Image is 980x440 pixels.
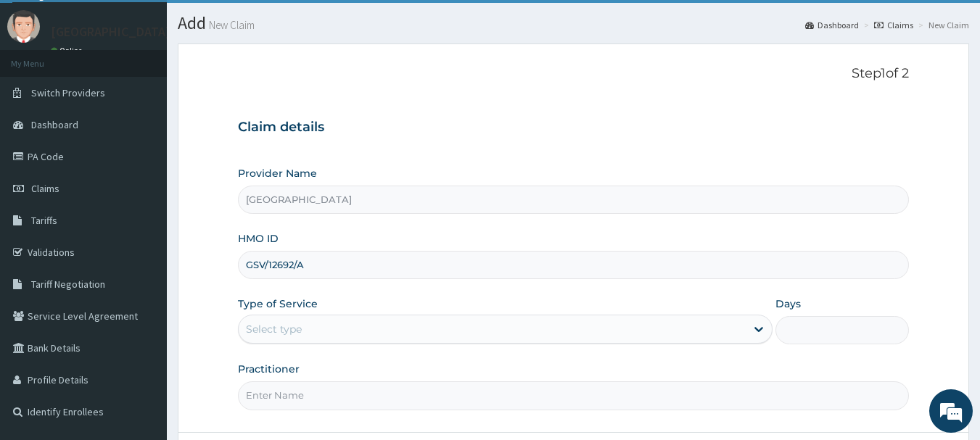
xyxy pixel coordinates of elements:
li: New Claim [915,19,969,31]
label: Days [775,296,801,311]
span: Tariff Negotiation [31,278,105,291]
span: Tariffs [31,214,57,227]
span: Claims [31,182,59,195]
span: Switch Providers [31,86,105,99]
label: HMO ID [238,231,279,246]
a: Claims [874,19,913,31]
p: Step 1 of 2 [238,66,910,82]
input: Enter Name [238,381,910,410]
img: User Image [7,10,40,43]
p: [GEOGRAPHIC_DATA] [51,25,170,38]
a: Online [51,46,86,56]
h3: Claim details [238,120,910,136]
input: Enter HMO ID [238,251,910,279]
label: Provider Name [238,166,317,180]
label: Type of Service [238,296,318,311]
div: Select type [246,322,302,336]
a: Dashboard [805,19,859,31]
h1: Add [178,14,969,33]
small: New Claim [206,20,255,30]
label: Practitioner [238,362,300,376]
span: Dashboard [31,118,78,131]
